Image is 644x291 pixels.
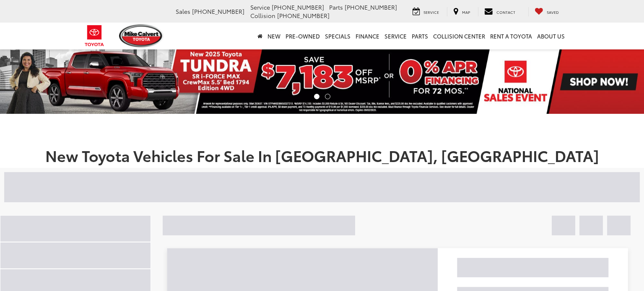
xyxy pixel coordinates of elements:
a: Map [447,7,476,16]
span: Service [250,3,270,11]
img: Mike Calvert Toyota [119,24,164,47]
a: About Us [535,23,567,49]
a: Home [255,23,265,49]
a: My Saved Vehicles [528,7,565,16]
span: Contact [496,9,515,15]
span: Service [423,9,439,15]
a: Pre-Owned [283,23,322,49]
span: Collision [250,11,275,20]
img: Toyota [79,22,110,49]
a: Collision Center [431,23,488,49]
a: New [265,23,283,49]
a: Finance [353,23,382,49]
span: Parts [329,3,343,11]
span: [PHONE_NUMBER] [345,3,397,11]
span: [PHONE_NUMBER] [272,3,324,11]
span: Saved [547,9,559,15]
a: Contact [478,7,522,16]
a: Service [382,23,409,49]
a: Service [406,7,445,16]
span: Sales [176,7,190,15]
span: Map [462,9,470,15]
a: Rent a Toyota [488,23,535,49]
span: [PHONE_NUMBER] [192,7,244,15]
a: Specials [322,23,353,49]
span: [PHONE_NUMBER] [277,11,330,20]
a: Parts [409,23,431,49]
